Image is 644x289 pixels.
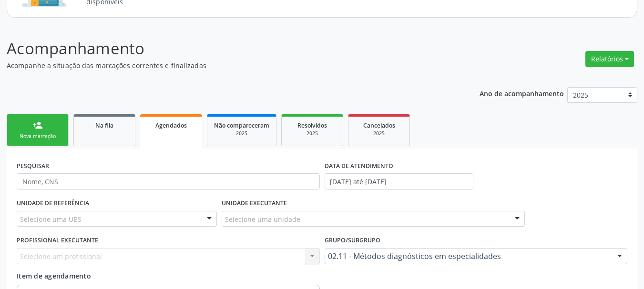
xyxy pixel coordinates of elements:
[17,173,320,189] input: Nome, CNS
[7,37,448,60] p: Acompanhamento
[480,87,564,99] p: Ano de acompanhamento
[325,173,474,189] input: Selecione um intervalo
[17,159,49,173] label: PESQUISAR
[325,233,380,248] label: Grupo/Subgrupo
[14,133,61,140] div: Nova marcação
[17,196,89,211] label: UNIDADE DE REFERÊNCIA
[20,214,82,224] span: Selecione uma UBS
[17,271,91,280] span: Item de agendamento
[32,120,43,130] div: person_add
[325,159,393,173] label: DATA DE ATENDIMENTO
[297,121,327,130] span: Resolvidos
[355,130,403,137] div: 2025
[288,130,336,137] div: 2025
[328,251,608,261] span: 02.11 - Métodos diagnósticos em especialidades
[214,121,269,130] span: Não compareceram
[214,130,269,137] div: 2025
[585,51,634,67] button: Relatórios
[155,121,187,130] span: Agendados
[222,196,287,211] label: UNIDADE EXECUTANTE
[17,233,98,248] label: PROFISSIONAL EXECUTANTE
[225,214,300,224] span: Selecione uma unidade
[7,60,448,70] p: Acompanhe a situação das marcações correntes e finalizadas
[363,121,395,130] span: Cancelados
[95,121,113,130] span: Na fila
